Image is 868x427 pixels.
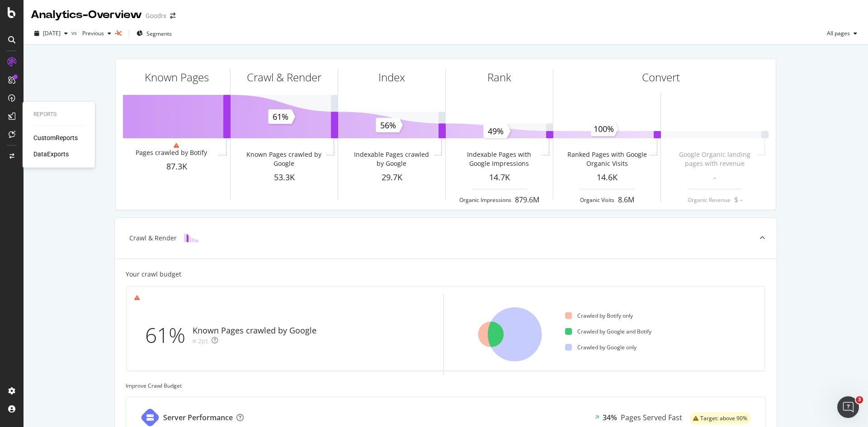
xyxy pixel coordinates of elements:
[193,325,316,337] div: Known Pages crawled by Google
[856,396,863,404] span: 3
[378,70,405,85] div: Index
[446,172,553,183] div: 14.7K
[31,26,71,41] button: [DATE]
[184,234,198,242] img: block-icon
[79,26,115,41] button: Previous
[621,413,682,423] div: Pages Served Fast
[565,312,633,319] div: Crawled by Botify only
[71,29,79,37] span: vs
[823,29,850,37] span: All pages
[700,416,747,421] span: Target: above 90%
[33,111,84,118] div: Reports
[823,26,861,41] button: All pages
[459,196,511,204] div: Organic Impressions
[136,148,207,157] div: Pages crawled by Botify
[487,70,511,85] div: Rank
[33,133,78,142] a: CustomReports
[146,11,166,20] div: Goodrx
[565,343,637,351] div: Crawled by Google only
[351,150,432,168] div: Indexable Pages crawled by Google
[458,150,539,168] div: Indexable Pages with Google Impressions
[603,413,617,423] div: 34%
[247,70,321,85] div: Crawl & Render
[79,29,104,37] span: Previous
[198,337,208,346] div: 2pt
[126,382,766,389] div: Improve Crawl Budget
[145,320,193,350] div: 61%
[837,396,859,418] iframe: Intercom live chat
[33,150,69,159] a: DataExports
[43,29,61,37] span: 2025 Sep. 19th
[133,26,175,41] button: Segments
[689,412,751,425] div: warning label
[145,70,209,85] div: Known Pages
[565,328,651,335] div: Crawled by Google and Botify
[338,172,445,183] div: 29.7K
[193,340,196,343] img: Equal
[146,30,172,38] span: Segments
[129,234,177,243] div: Crawl & Render
[231,172,338,183] div: 53.3K
[31,7,142,23] div: Analytics - Overview
[163,413,233,423] div: Server Performance
[170,13,175,19] div: arrow-right-arrow-left
[243,150,324,168] div: Known Pages crawled by Google
[515,195,539,205] div: 879.6M
[126,270,181,279] div: Your crawl budget
[123,161,230,173] div: 87.3K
